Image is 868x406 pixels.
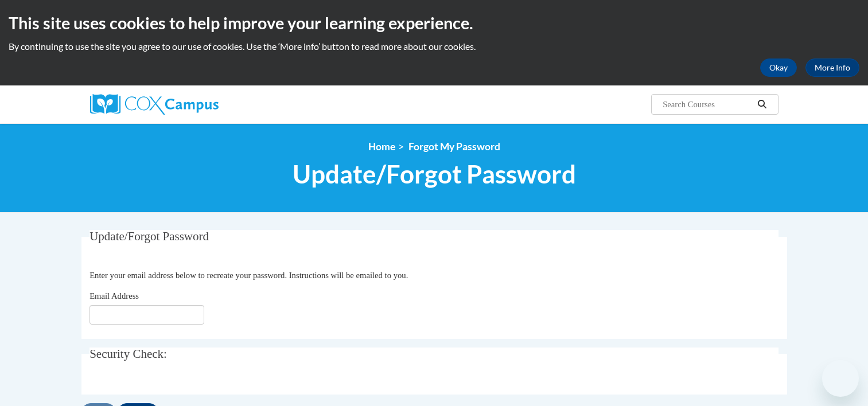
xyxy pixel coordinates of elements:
p: By continuing to use the site you agree to our use of cookies. Use the ‘More info’ button to read... [9,40,859,53]
button: Okay [760,58,797,77]
span: Forgot My Password [408,140,500,153]
a: Home [368,140,395,153]
span: Enter your email address below to recreate your password. Instructions will be emailed to you. [89,271,408,280]
span: Update/Forgot Password [89,229,209,243]
span: Security Check: [89,347,167,361]
span: Update/Forgot Password [293,159,576,189]
a: More Info [805,58,859,77]
button: Search [753,97,770,111]
iframe: Button to launch messaging window [822,360,859,397]
img: Cox Campus [90,94,219,115]
span: Email Address [89,291,139,300]
h2: This site uses cookies to help improve your learning experience. [9,11,859,34]
input: Search Courses [661,97,753,111]
a: Cox Campus [90,94,308,115]
input: Email [89,305,204,325]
